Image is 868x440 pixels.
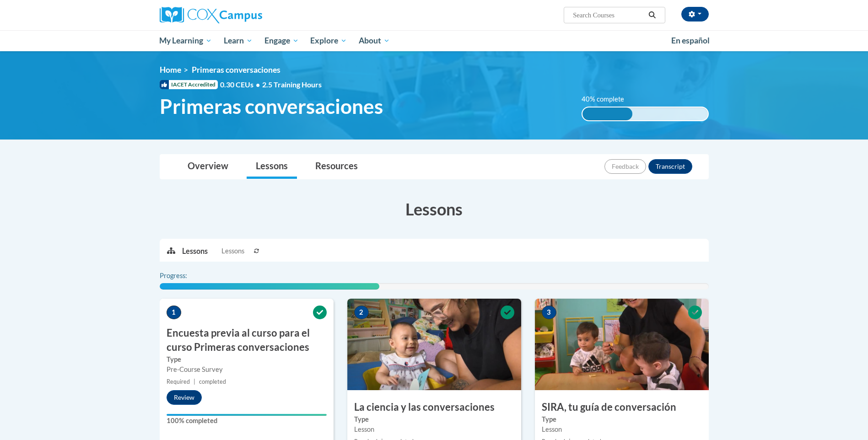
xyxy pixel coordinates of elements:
[167,354,327,365] label: Type
[572,10,645,21] input: Search Courses
[160,65,181,75] a: Home
[354,306,369,319] span: 2
[681,7,709,21] button: Account Settings
[160,80,218,89] span: IACET Accredited
[256,80,260,89] span: •
[159,35,212,46] span: My Learning
[304,30,353,51] a: Explore
[221,246,244,256] span: Lessons
[220,80,262,90] span: 0.30 CEUs
[160,198,709,220] h3: Lessons
[167,306,181,319] span: 1
[167,416,327,426] label: 100% completed
[582,94,634,104] label: 40% complete
[306,155,367,179] a: Resources
[671,36,710,45] span: En español
[178,155,237,179] a: Overview
[353,30,396,51] a: About
[645,10,659,21] button: Search
[146,30,722,51] div: Main menu
[192,65,280,75] span: Primeras conversaciones
[167,390,202,405] button: Review
[262,80,322,89] span: 2.5 Training Hours
[160,271,212,281] label: Progress:
[648,159,692,174] button: Transcript
[218,30,259,51] a: Learn
[259,30,305,51] a: Engage
[665,31,716,50] a: En español
[160,94,383,118] span: Primeras conversaciones
[542,306,556,319] span: 3
[154,30,218,51] a: My Learning
[582,107,632,120] div: 40% complete
[182,246,208,256] p: Lessons
[354,414,514,424] label: Type
[310,35,347,46] span: Explore
[535,299,709,390] img: Course Image
[194,378,195,385] span: |
[160,326,334,354] h3: Encuesta previa al curso para el curso Primeras conversaciones
[247,155,297,179] a: Lessons
[359,35,390,46] span: About
[347,400,521,414] h3: La ciencia y las conversaciones
[347,299,521,390] img: Course Image
[542,414,702,424] label: Type
[224,35,253,46] span: Learn
[264,35,299,46] span: Engage
[167,414,327,416] div: Your progress
[167,365,327,375] div: Pre-Course Survey
[542,424,702,435] div: Lesson
[160,7,262,23] img: Cox Campus
[535,400,709,414] h3: SIRA, tu guía de conversación
[199,378,226,385] span: completed
[354,424,514,435] div: Lesson
[604,159,646,174] button: Feedback
[167,378,190,385] span: Required
[160,7,334,23] a: Cox Campus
